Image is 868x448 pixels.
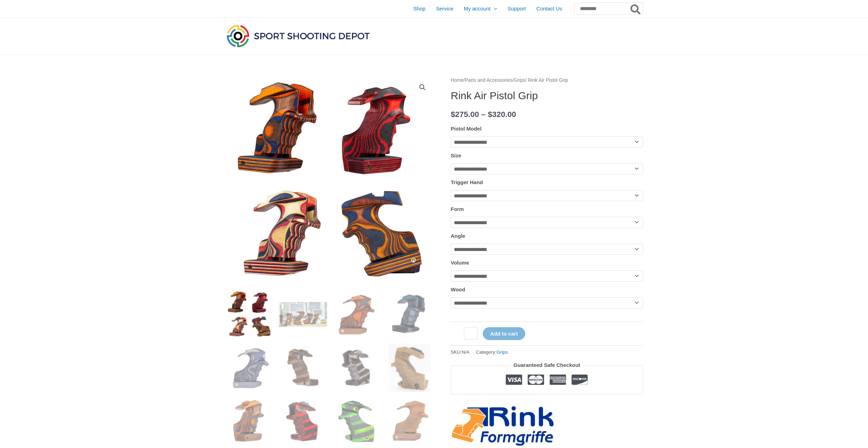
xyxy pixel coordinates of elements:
[488,110,492,119] span: $
[451,110,455,119] span: $
[514,78,525,83] a: Grips
[496,349,507,355] a: Grips
[451,286,465,292] label: Wood
[386,290,434,338] img: Rink Air Pistol Grip - Image 4
[451,405,555,448] a: Rink-Formgriffe
[488,110,516,119] bdi: 320.00
[225,23,371,49] img: Sport Shooting Depot
[332,290,381,338] img: Rink Air Pistol Grip - Image 3
[451,233,465,239] label: Angle
[451,78,464,83] a: Home
[451,260,469,266] label: Volume
[462,349,470,355] span: N/A
[279,290,327,338] img: Rink Air Pistol Grip - Image 2
[416,81,429,94] a: View full-screen image gallery
[465,78,513,83] a: Parts and Accessories
[464,327,478,339] input: Product quantity
[225,290,273,338] img: Rink Air Pistol Grip
[451,152,461,158] label: Size
[451,110,479,119] bdi: 275.00
[451,206,464,212] label: Form
[225,76,434,285] img: Rink Air Pistol Grip
[279,344,327,392] img: Rink Air Pistol Grip - Image 6
[629,3,643,15] button: Search
[279,397,327,446] img: Rink Air Pistol Grip - Image 10
[451,76,643,85] nav: Breadcrumb
[451,126,481,132] label: Pistol Model
[451,179,483,185] label: Trigger Hand
[386,397,434,446] img: Rink Air Pistol Grip - Image 12
[225,397,273,446] img: Rink Air Pistol Grip - Image 9
[481,110,486,119] span: –
[451,348,470,356] span: SKU:
[483,327,525,340] button: Add to cart
[451,89,643,102] h1: Rink Air Pistol Grip
[386,344,434,392] img: Rink Air Pistol Grip - Image 8
[332,344,381,392] img: Rink Air Pistol Grip - Image 7
[332,397,381,446] img: Rink Air Pistol Grip - Image 11
[511,360,583,370] legend: Guaranteed Safe Checkout
[225,344,273,392] img: Rink Air Pistol Grip - Image 5
[476,348,508,356] span: Category:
